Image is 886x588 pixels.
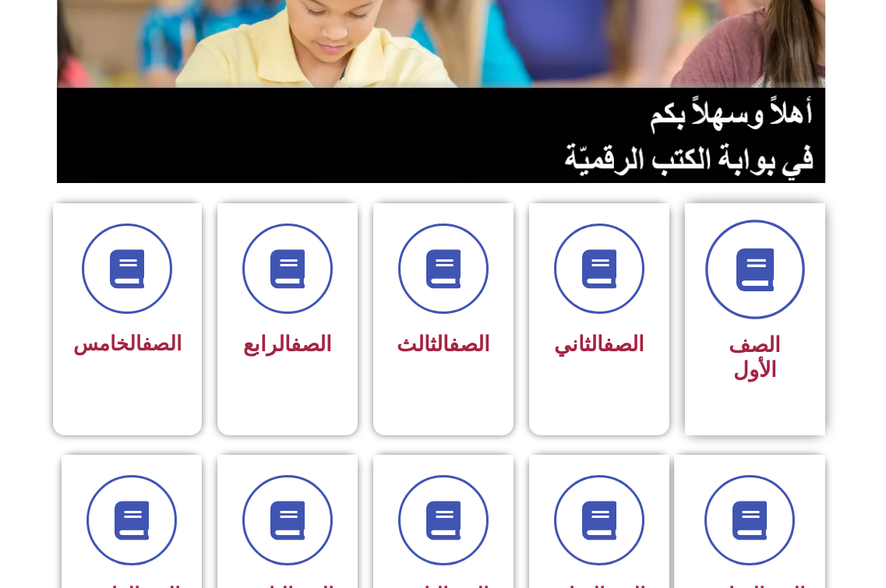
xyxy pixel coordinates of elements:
a: الصف [142,332,182,355]
span: الرابع [243,332,332,357]
a: الصف [603,332,644,357]
span: الثاني [554,332,644,357]
span: الصف الأول [729,333,781,382]
a: الصف [291,332,332,357]
span: الثالث [397,332,490,357]
a: الصف [449,332,490,357]
span: الخامس [73,332,182,355]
